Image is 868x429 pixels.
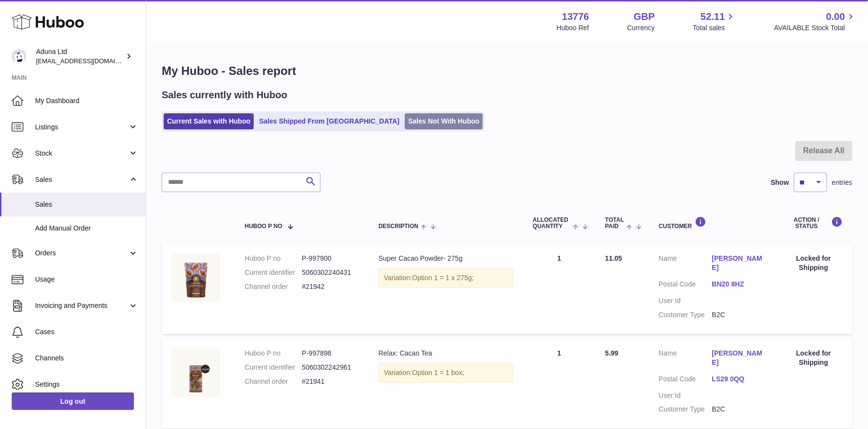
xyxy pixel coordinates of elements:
[36,57,143,65] span: [EMAIL_ADDRESS][DOMAIN_NAME]
[35,224,138,233] span: Add Manual Order
[35,327,138,337] span: Cases
[693,10,736,33] a: 52.11 Total sales
[12,49,26,64] img: foyin.fagbemi@aduna.com
[605,217,624,230] span: Total paid
[533,217,570,230] span: ALLOCATED Quantity
[378,254,513,263] div: Super Cacao Powder- 275g
[12,393,134,410] a: Log out
[562,10,589,23] strong: 13776
[378,363,513,383] div: Variation:
[785,254,843,272] div: Locked for Shipping
[659,254,712,275] dt: Name
[35,96,138,106] span: My Dashboard
[826,10,845,23] span: 0.00
[302,363,359,372] dd: 5060302242961
[245,223,282,230] span: Huboo P no
[256,113,403,129] a: Sales Shipped From [GEOGRAPHIC_DATA]
[162,89,287,102] h2: Sales currently with Huboo
[774,23,856,33] span: AVAILABLE Stock Total
[171,254,220,303] img: SUPER-CACAO-POWDER-POUCH-FOP-CHALK.jpg
[523,339,596,429] td: 1
[832,178,852,187] span: entries
[245,377,302,386] dt: Channel order
[245,363,302,372] dt: Current identifier
[712,405,765,414] dd: B2C
[245,282,302,291] dt: Channel order
[771,178,789,187] label: Show
[523,244,596,334] td: 1
[302,349,359,358] dd: P-997898
[35,175,128,184] span: Sales
[245,349,302,358] dt: Huboo P no
[35,354,138,363] span: Channels
[712,280,765,289] a: BN20 8HZ
[302,282,359,291] dd: #21942
[659,216,765,230] div: Customer
[162,63,852,79] h1: My Huboo - Sales report
[693,23,736,33] span: Total sales
[245,268,302,277] dt: Current identifier
[245,254,302,263] dt: Huboo P no
[785,216,843,230] div: Action / Status
[605,349,618,357] span: 5.99
[35,123,128,132] span: Listings
[659,405,712,414] dt: Customer Type
[171,349,220,397] img: RELAX-CACAO-TEA-FOP-CHALK.jpg
[302,268,359,277] dd: 5060302240431
[378,223,418,230] span: Description
[659,391,712,400] dt: User Id
[164,113,254,129] a: Current Sales with Huboo
[378,349,513,358] div: Relax: Cacao Tea
[712,310,765,320] dd: B2C
[35,380,138,389] span: Settings
[412,369,464,376] span: Option 1 = 1 box;
[659,375,712,386] dt: Postal Code
[700,10,725,23] span: 52.11
[712,375,765,384] a: LS29 0QQ
[659,296,712,305] dt: User Id
[405,113,483,129] a: Sales Not With Huboo
[35,200,138,209] span: Sales
[712,254,765,272] a: [PERSON_NAME]
[378,268,513,288] div: Variation:
[557,23,589,33] div: Huboo Ref
[35,149,128,158] span: Stock
[774,10,856,33] a: 0.00 AVAILABLE Stock Total
[35,275,138,284] span: Usage
[36,47,124,66] div: Aduna Ltd
[659,310,712,320] dt: Customer Type
[302,377,359,386] dd: #21941
[35,249,128,258] span: Orders
[634,10,655,23] strong: GBP
[35,301,128,310] span: Invoicing and Payments
[659,280,712,291] dt: Postal Code
[412,274,473,282] span: Option 1 = 1 x 275g;
[712,349,765,367] a: [PERSON_NAME]
[605,254,622,262] span: 11.05
[627,23,655,33] div: Currency
[659,349,712,370] dt: Name
[785,349,843,367] div: Locked for Shipping
[302,254,359,263] dd: P-997900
